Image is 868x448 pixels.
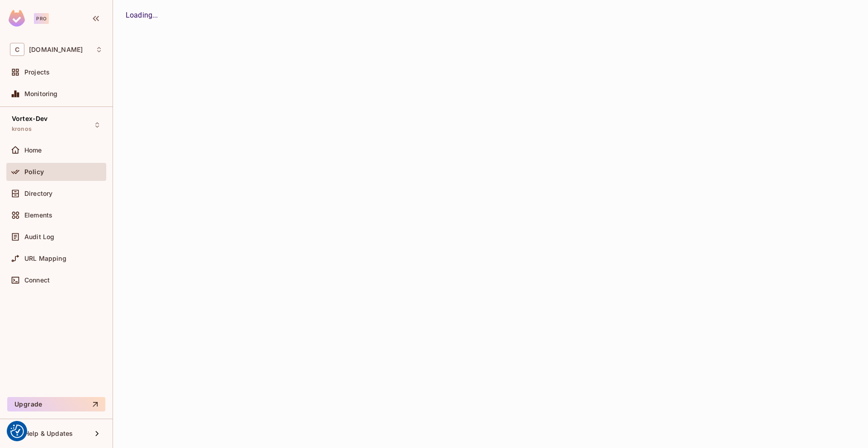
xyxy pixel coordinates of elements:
[24,90,58,97] span: Monitoring
[24,190,52,197] span: Directory
[34,13,49,24] div: Pro
[12,125,32,133] span: kronos
[7,397,105,411] button: Upgrade
[24,69,50,76] span: Projects
[10,425,24,438] button: Consent Preferences
[24,147,42,154] span: Home
[10,425,24,438] img: Revisit consent button
[24,430,73,437] span: Help & Updates
[126,10,855,21] div: Loading...
[12,115,48,122] span: Vortex-Dev
[24,255,66,262] span: URL Mapping
[24,212,52,219] span: Elements
[24,277,50,284] span: Connect
[24,233,54,240] span: Audit Log
[10,43,24,56] span: C
[9,10,25,27] img: SReyMgAAAABJRU5ErkJggg==
[24,168,44,176] span: Policy
[29,46,83,53] span: Workspace: consoleconnect.com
